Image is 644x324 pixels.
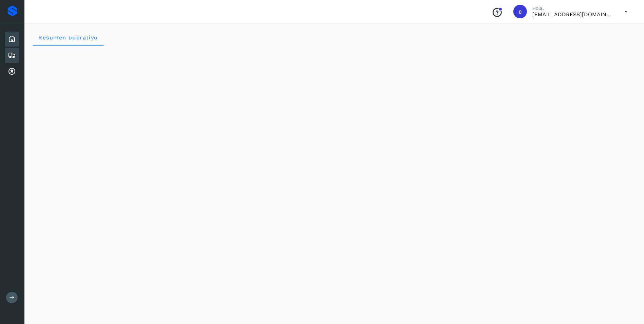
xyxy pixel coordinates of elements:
[5,32,19,47] div: Inicio
[5,64,19,79] div: Cuentas por cobrar
[38,34,98,41] span: Resumen operativo
[532,5,614,11] p: Hola,
[5,48,19,63] div: Embarques
[532,11,614,18] p: cuentasxcobrar@readysolutions.com.mx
